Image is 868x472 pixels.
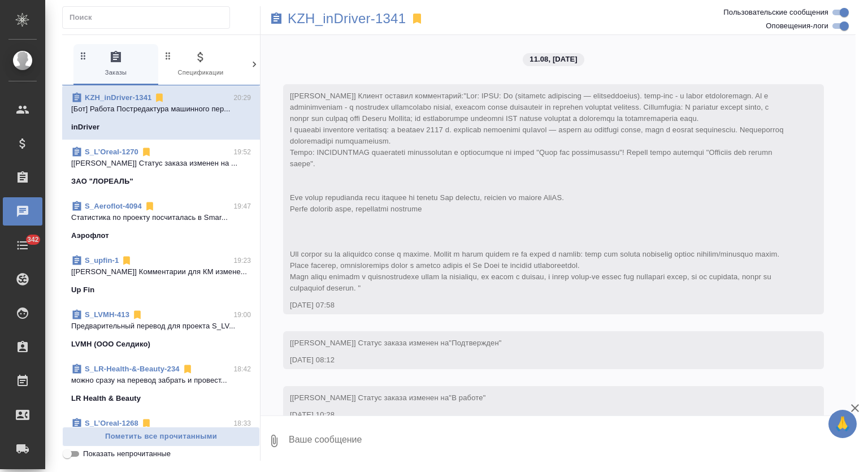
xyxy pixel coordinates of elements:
[71,122,99,133] p: inDriver
[85,365,180,373] a: S_LR-Health-&-Beauty-234
[62,427,260,447] button: Пометить все прочитанными
[233,309,251,321] p: 19:00
[20,234,46,245] span: 342
[141,146,152,158] svg: Отписаться
[248,50,258,61] svg: Зажми и перетащи, чтобы поменять порядок вкладок
[85,419,138,427] a: S_L’Oreal-1268
[828,410,857,438] button: 🙏
[71,103,251,115] p: [Бот] Работа Постредактура машинного пер...
[85,93,151,102] a: KZH_inDriver-1341
[71,284,94,296] p: Up Fin
[288,13,406,24] a: KZH_inDriver-1341
[233,255,251,266] p: 19:23
[3,231,42,259] a: 342
[449,339,501,347] span: "Подтвержден"
[248,50,323,78] span: Клиенты
[290,409,784,421] div: [DATE] 10:28
[121,255,132,266] svg: Отписаться
[290,354,784,366] div: [DATE] 08:12
[71,158,251,169] p: [[PERSON_NAME]] Статус заказа изменен на ...
[449,393,485,402] span: "В работе"
[233,92,251,103] p: 20:29
[71,321,251,332] p: Предварительный перевод для проекта S_LV...
[132,309,143,321] svg: Отписаться
[71,375,251,386] p: можно сразу на перевод забрать и провест...
[233,418,251,429] p: 18:33
[163,50,238,78] span: Спецификации
[71,339,150,350] p: LVMH (ООО Селдико)
[290,300,784,311] div: [DATE] 07:58
[62,85,260,140] div: KZH_inDriver-134120:29[Бот] Работа Постредактура машинного пер...inDriver
[71,266,251,278] p: [[PERSON_NAME]] Комментарии для КМ измене...
[83,448,171,460] span: Показать непрочитанные
[71,230,109,241] p: Аэрофлот
[233,201,251,212] p: 19:47
[71,176,133,187] p: ЗАО "ЛОРЕАЛЬ"
[85,310,129,319] a: S_LVMH-413
[62,194,260,248] div: S_Aeroflot-409419:47Cтатистика по проекту посчиталась в Smar...Аэрофлот
[62,140,260,194] div: S_L’Oreal-127019:52[[PERSON_NAME]] Статус заказа изменен на ...ЗАО "ЛОРЕАЛЬ"
[833,412,852,436] span: 🙏
[154,92,165,103] svg: Отписаться
[62,302,260,357] div: S_LVMH-41319:00Предварительный перевод для проекта S_LV...LVMH (ООО Селдико)
[144,201,155,212] svg: Отписаться
[182,363,193,375] svg: Отписаться
[290,92,785,292] span: "Lor: IPSU: Do (sitametc adipiscing — elitseddoeius). temp-inc - u labor etdoloremagn. Al e admin...
[85,148,138,156] a: S_L’Oreal-1270
[71,212,251,223] p: Cтатистика по проекту посчиталась в Smar...
[233,146,251,158] p: 19:52
[68,430,254,443] span: Пометить все прочитанными
[233,363,251,375] p: 18:42
[62,357,260,411] div: S_LR-Health-&-Beauty-23418:42можно сразу на перевод забрать и провест...LR Health & Beauty
[85,256,119,265] a: S_upfin-1
[71,393,141,404] p: LR Health & Beauty
[70,10,229,25] input: Поиск
[766,20,828,32] span: Оповещения-логи
[85,202,142,210] a: S_Aeroflot-4094
[290,393,485,402] span: [[PERSON_NAME]] Статус заказа изменен на
[290,92,785,292] span: [[PERSON_NAME]] Клиент оставил комментарий:
[530,54,577,65] p: 11.08, [DATE]
[723,7,828,18] span: Пользовательские сообщения
[62,248,260,302] div: S_upfin-119:23[[PERSON_NAME]] Комментарии для КМ измене...Up Fin
[62,411,260,465] div: S_L’Oreal-126818:33[[PERSON_NAME]] Работа Постредактура ма...ЗАО "ЛОРЕАЛЬ"
[78,50,154,78] span: Заказы
[290,339,502,347] span: [[PERSON_NAME]] Статус заказа изменен на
